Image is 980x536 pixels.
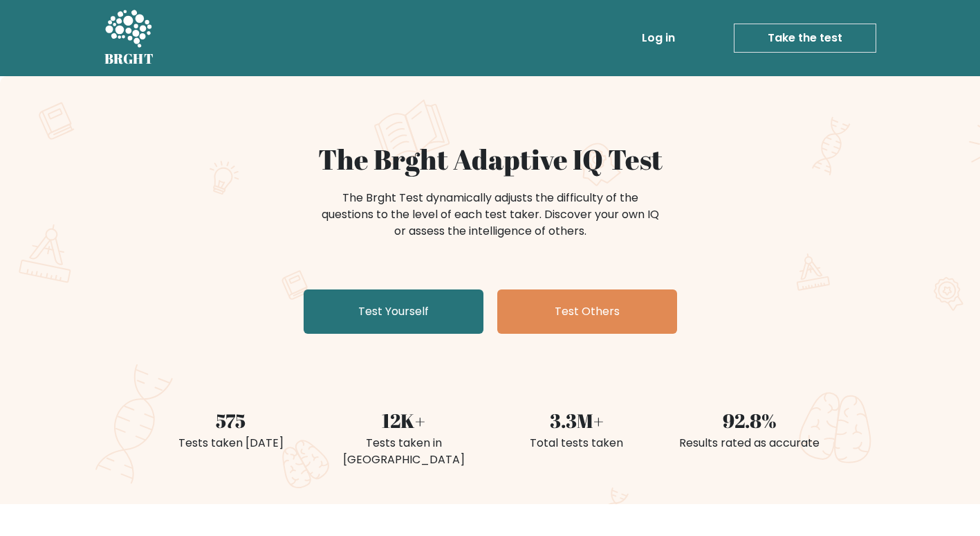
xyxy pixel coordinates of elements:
a: BRGHT [104,6,154,71]
h1: The Brght Adaptive IQ Test [153,143,828,176]
a: Take the test [734,24,876,53]
a: Log in [636,24,681,52]
a: Test Others [497,289,677,334]
div: The Brght Test dynamically adjusts the difficulty of the questions to the level of each test take... [317,190,663,240]
a: Test Yourself [304,289,483,334]
div: Results rated as accurate [672,435,828,452]
div: 575 [153,406,309,435]
div: Total tests taken [499,435,655,452]
h5: BRGHT [104,51,154,67]
div: 3.3M+ [499,406,655,435]
div: 12K+ [326,406,482,435]
div: Tests taken in [GEOGRAPHIC_DATA] [326,435,482,468]
div: Tests taken [DATE] [153,435,309,452]
div: 92.8% [672,406,828,435]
